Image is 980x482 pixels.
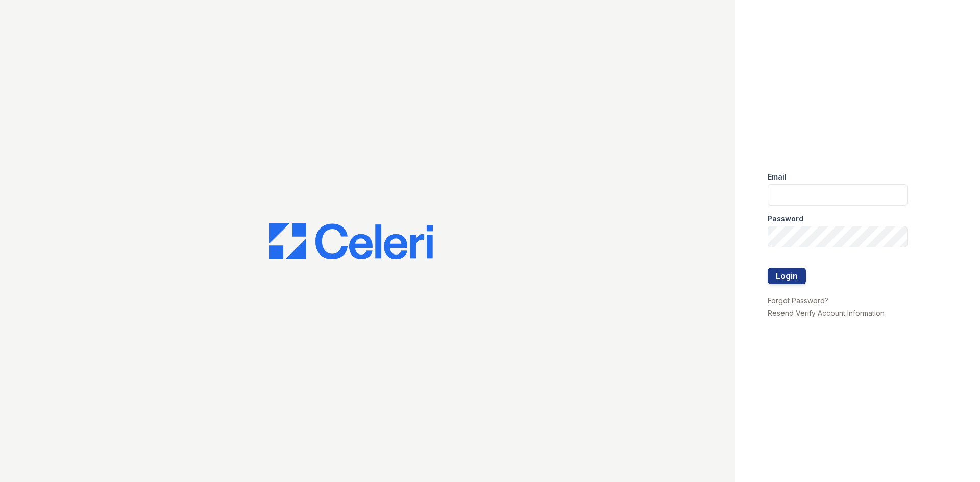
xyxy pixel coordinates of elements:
[768,268,806,284] button: Login
[768,309,885,317] a: Resend Verify Account Information
[768,172,787,182] label: Email
[768,296,828,305] a: Forgot Password?
[269,223,433,260] img: CE_Logo_Blue-a8612792a0a2168367f1c8372b55b34899dd931a85d93a1a3d3e32e68fde9ad4.png
[768,214,803,224] label: Password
